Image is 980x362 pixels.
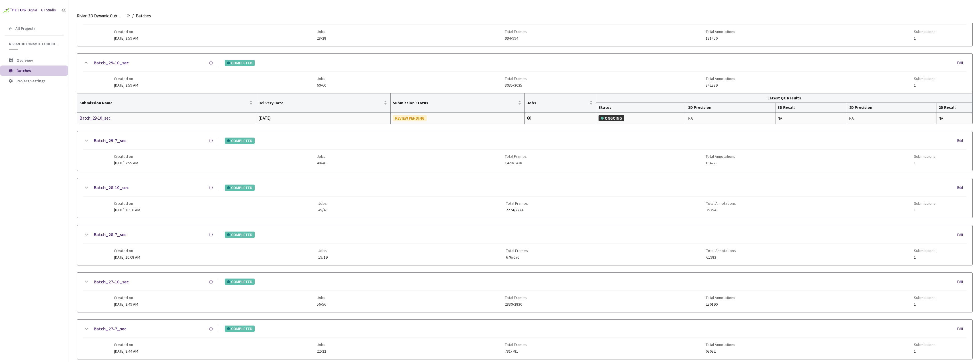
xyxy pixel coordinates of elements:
[17,78,46,83] span: Project Settings
[94,325,126,332] a: Batch_27-7_sec
[317,29,326,34] span: Jobs
[706,36,735,40] span: 131456
[318,248,328,253] span: Jobs
[79,115,140,122] a: Batch_29-10_sec
[505,83,527,87] span: 3035/3035
[114,349,138,354] span: [DATE] 2:44 AM
[914,248,936,253] span: Submissions
[506,248,528,253] span: Total Frames
[317,161,326,165] span: 40/40
[706,154,735,159] span: Total Annotations
[77,225,972,265] div: Batch_28-7_secCOMPLETEDEditCreated on[DATE] 10:08 AMJobs19/19Total Frames676/676Total Annotations...
[957,326,967,332] div: Edit
[77,13,123,19] span: Rivian 3D Dynamic Cuboids[2024-25]
[114,248,140,253] span: Created on
[77,7,972,46] div: Batch_30-7_secCOMPLETEDEditCreated on[DATE] 2:59 AMJobs28/28Total Frames994/994Total Annotations1...
[77,93,256,112] th: Submission Name
[505,161,527,165] span: 1428/1428
[706,255,736,259] span: 61983
[914,349,936,353] span: 1
[914,255,936,259] span: 1
[77,320,972,359] div: Batch_27-7_secCOMPLETEDEditCreated on[DATE] 2:44 AMJobs22/22Total Frames781/781Total Annotations6...
[393,101,517,105] span: Submission Status
[914,154,936,159] span: Submissions
[9,42,60,46] span: Rivian 3D Dynamic Cuboids[2024-25]
[114,83,138,88] span: [DATE] 2:59 AM
[225,185,255,191] div: COMPLETED
[393,115,427,121] div: REVIEW PENDING
[688,115,773,121] div: NA
[506,208,528,212] span: 2274/2274
[706,76,735,81] span: Total Annotations
[225,279,255,285] div: COMPLETED
[957,138,967,144] div: Edit
[317,302,326,306] span: 56/56
[258,115,388,122] div: [DATE]
[939,115,970,121] div: NA
[94,59,129,66] a: Batch_29-10_sec
[599,115,624,121] div: ONGOING
[505,36,527,40] span: 994/994
[317,342,326,347] span: Jobs
[505,154,527,159] span: Total Frames
[318,255,328,259] span: 19/19
[505,29,527,34] span: Total Frames
[706,83,735,87] span: 342339
[77,273,972,312] div: Batch_27-10_secCOMPLETEDEditCreated on[DATE] 2:49 AMJobs56/56Total Frames2830/2830Total Annotatio...
[778,115,844,121] div: NA
[706,295,735,300] span: Total Annotations
[94,137,126,144] a: Batch_29-7_sec
[136,13,151,19] span: Batches
[914,76,936,81] span: Submissions
[686,103,775,112] th: 3D Precision
[706,349,735,353] span: 63632
[94,231,126,238] a: Batch_28-7_sec
[225,232,255,238] div: COMPLETED
[847,103,936,112] th: 2D Precision
[936,103,972,112] th: 2D Recall
[114,154,138,159] span: Created on
[318,208,328,212] span: 45/45
[505,349,527,353] span: 781/781
[256,93,390,112] th: Delivery Date
[527,115,594,122] div: 60
[114,201,140,206] span: Created on
[114,29,138,34] span: Created on
[15,26,36,31] span: All Projects
[914,295,936,300] span: Submissions
[706,248,736,253] span: Total Annotations
[79,101,248,105] span: Submission Name
[317,349,326,353] span: 22/22
[225,326,255,332] div: COMPLETED
[114,302,138,307] span: [DATE] 2:49 AM
[317,154,326,159] span: Jobs
[957,60,967,66] div: Edit
[505,76,527,81] span: Total Frames
[77,54,972,93] div: Batch_29-10_secCOMPLETEDEditCreated on[DATE] 2:59 AMJobs60/60Total Frames3035/3035Total Annotatio...
[114,295,138,300] span: Created on
[957,232,967,238] div: Edit
[706,302,735,306] span: 236190
[914,201,936,206] span: Submissions
[225,60,255,66] div: COMPLETED
[114,255,140,260] span: [DATE] 10:08 AM
[317,76,326,81] span: Jobs
[957,185,967,191] div: Edit
[506,255,528,259] span: 676/676
[505,295,527,300] span: Total Frames
[957,279,967,285] div: Edit
[17,68,31,73] span: Batches
[391,93,525,112] th: Submission Status
[596,93,972,103] th: Latest QC Results
[258,101,382,105] span: Delivery Date
[914,302,936,306] span: 1
[914,36,936,40] span: 1
[914,342,936,347] span: Submissions
[706,29,735,34] span: Total Annotations
[596,103,686,112] th: Status
[41,7,56,13] div: GT Studio
[114,36,138,41] span: [DATE] 2:59 AM
[706,208,736,212] span: 253541
[114,76,138,81] span: Created on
